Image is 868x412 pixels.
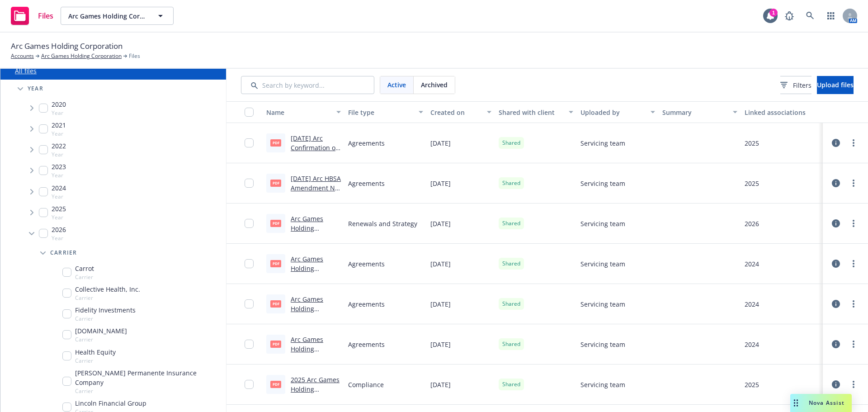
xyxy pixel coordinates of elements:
[348,179,385,188] span: Agreements
[430,179,451,188] span: [DATE]
[580,108,645,117] div: Uploaded by
[245,138,254,147] input: Toggle Row Selected
[348,380,384,389] span: Compliance
[245,340,254,349] input: Toggle Row Selected
[580,380,625,389] span: Servicing team
[421,80,448,90] span: Archived
[41,52,122,60] a: Arc Games Holding Corporation
[430,108,481,117] div: Created on
[499,108,563,117] div: Shared with client
[52,193,66,200] span: Year
[502,300,520,308] span: Shared
[430,219,451,228] span: [DATE]
[348,299,385,309] span: Agreements
[245,108,254,117] input: Select all
[52,109,66,117] span: Year
[580,138,625,148] span: Servicing team
[11,52,34,60] a: Accounts
[75,305,136,315] span: Fidelity Investments
[580,340,625,349] span: Servicing team
[745,179,759,188] div: 2025
[291,174,341,221] a: [DATE] Arc HBSA Amendment No 8 - Renewal 1 YR + NM Reporting Executed.pdf
[52,151,66,158] span: Year
[52,120,66,130] span: 2021
[790,394,852,412] button: Nova Assist
[430,259,451,269] span: [DATE]
[245,219,254,228] input: Toggle Row Selected
[745,108,819,117] div: Linked associations
[348,340,385,349] span: Agreements
[790,394,802,412] div: Drag to move
[52,162,66,171] span: 2023
[427,101,495,123] button: Created on
[75,398,146,408] span: Lincoln Financial Group
[745,340,759,349] div: 2024
[291,255,338,320] a: Arc Games Holding Corporation _ Mid-Year Name Change _ PPO 250 _ 2024 _ SMM.pdf
[75,387,222,395] span: Carrier
[659,101,741,123] button: Summary
[502,179,520,187] span: Shared
[745,259,759,269] div: 2024
[745,219,759,228] div: 2026
[502,219,520,227] span: Shared
[769,9,778,17] div: 1
[52,204,66,213] span: 2025
[129,52,140,60] span: Files
[848,379,859,390] a: more
[68,11,146,21] span: Arc Games Holding Corporation
[780,76,811,94] button: Filters
[430,299,451,309] span: [DATE]
[75,294,140,302] span: Carrier
[848,258,859,269] a: more
[580,259,625,269] span: Servicing team
[495,101,577,123] button: Shared with client
[809,399,844,407] span: Nova Assist
[270,139,281,146] span: pdf
[848,298,859,309] a: more
[52,234,66,242] span: Year
[52,213,66,221] span: Year
[52,99,66,109] span: 2020
[75,357,116,365] span: Carrier
[580,179,625,188] span: Servicing team
[387,80,406,90] span: Active
[270,300,281,307] span: pdf
[291,214,335,261] a: Arc Games Holding Company 2026 Strategy Deck [DATE].pdf
[270,341,281,347] span: pdf
[61,7,174,25] button: Arc Games Holding Corporation
[348,108,413,117] div: File type
[817,76,854,94] button: Upload files
[502,340,520,348] span: Shared
[662,108,727,117] div: Summary
[75,273,94,281] span: Carrier
[580,219,625,228] span: Servicing team
[817,81,854,89] span: Upload files
[822,7,840,25] a: Switch app
[52,141,66,151] span: 2022
[430,380,451,389] span: [DATE]
[502,380,520,388] span: Shared
[848,218,859,229] a: more
[245,259,254,268] input: Toggle Row Selected
[75,336,127,343] span: Carrier
[28,86,43,91] span: Year
[348,219,417,228] span: Renewals and Strategy
[780,7,798,25] a: Report a Bug
[75,347,116,357] span: Health Equity
[7,3,57,28] a: Files
[291,335,339,391] a: Arc Games Holding Corporation _ Mid-Year Name Change _ EPO _ 2024 _ SMM.pdf
[291,134,339,180] a: [DATE] Arc Confirmation of Plan Materials - Implementation Executed.pdf
[270,180,281,186] span: pdf
[577,101,659,123] button: Uploaded by
[75,368,222,387] span: [PERSON_NAME] Permanente Insurance Company
[741,101,823,123] button: Linked associations
[52,183,66,193] span: 2024
[75,284,140,294] span: Collective Health, Inc.
[502,260,520,268] span: Shared
[245,179,254,188] input: Toggle Row Selected
[75,264,94,273] span: Carrot
[75,315,136,322] span: Carrier
[11,40,123,52] span: Arc Games Holding Corporation
[245,299,254,308] input: Toggle Row Selected
[430,138,451,148] span: [DATE]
